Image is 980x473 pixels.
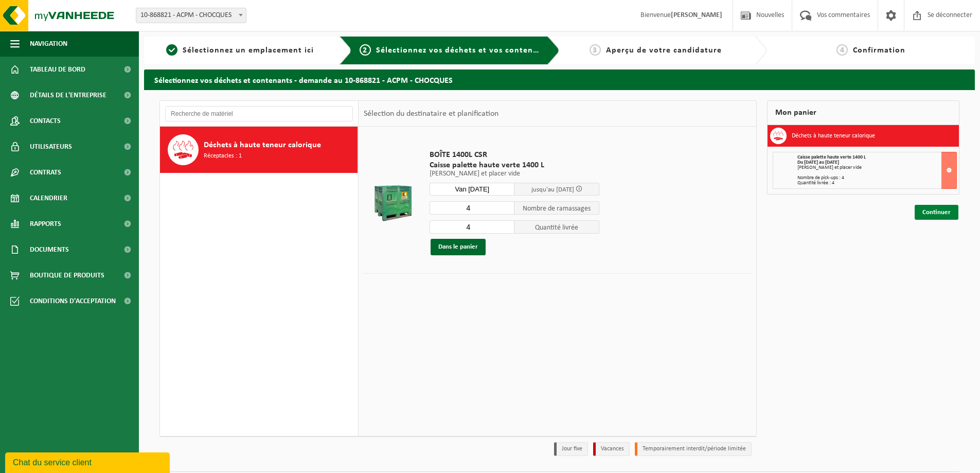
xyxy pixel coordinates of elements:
font: 2 [363,46,367,55]
font: Quantité livrée : 4 [797,180,834,186]
font: BOÎTE 1400L CSR [430,151,487,159]
a: Continuer [915,205,958,220]
font: jusqu'au [DATE] [531,186,574,193]
font: Aperçu de votre candidature [606,46,722,55]
font: Vacances [601,446,624,452]
font: Du [DATE] au [DATE] [797,160,839,165]
input: Recherche de matériel [165,106,353,121]
font: Navigation [30,40,67,48]
font: Utilisateurs [30,143,72,151]
font: Nombre de ramassages [523,205,591,213]
font: Sélectionnez vos déchets et contenants - demande au 10-868821 - ACPM - CHOCQUES [154,77,453,85]
font: Confirmation [853,46,905,55]
iframe: widget de discussion [5,450,172,473]
font: Réceptacles : 1 [204,153,242,159]
font: Calendrier [30,195,67,202]
font: Bienvenue [640,11,671,19]
font: 10-868821 - ACPM - CHOCQUES [140,11,231,19]
span: 10-868821 - ACPM - CHOCQUES [136,8,246,23]
font: Dans le panier [438,243,478,250]
font: Nouvelles [756,11,784,19]
font: Sélectionnez vos déchets et vos conteneurs [376,46,550,55]
font: Rapports [30,220,61,228]
font: Caisse palette haute verte 1400 L [797,154,866,160]
font: 4 [840,46,845,55]
font: Jour fixe [562,446,582,452]
font: Contrats [30,169,61,177]
font: Contacts [30,117,61,125]
font: Boutique de produits [30,272,104,279]
font: Documents [30,246,69,254]
font: Conditions d'acceptation [30,297,116,305]
font: Tableau de bord [30,66,85,74]
font: Déchets à haute teneur calorique [204,141,321,149]
font: Vos commentaires [817,11,870,19]
a: 1Sélectionnez un emplacement ici [149,44,331,57]
font: Nombre de pick-ups : 4 [797,175,844,181]
font: Sélectionnez un emplacement ici [183,46,314,55]
input: Sélectionnez la date [430,183,514,196]
font: Se déconnecter [928,11,972,19]
font: Quantité livrée [535,224,578,232]
font: [PERSON_NAME] et placer vide [430,170,520,178]
font: Sélection du destinataire et planification [364,110,498,118]
font: Temporairement interdit/période limitée [643,446,746,452]
font: Continuer [922,209,951,216]
font: [PERSON_NAME] [671,11,722,19]
font: 1 [170,46,174,55]
font: Déchets à haute teneur calorique [792,133,875,139]
button: Dans le panier [431,239,486,255]
font: Mon panier [775,109,816,117]
font: Détails de l'entreprise [30,92,106,99]
font: 3 [593,46,597,55]
button: Déchets à haute teneur calorique Réceptacles : 1 [160,127,358,173]
font: [PERSON_NAME] et placer vide [797,165,862,170]
span: 10-868821 - ACPM - CHOCQUES [136,8,246,23]
font: Caisse palette haute verte 1400 L [430,161,544,169]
